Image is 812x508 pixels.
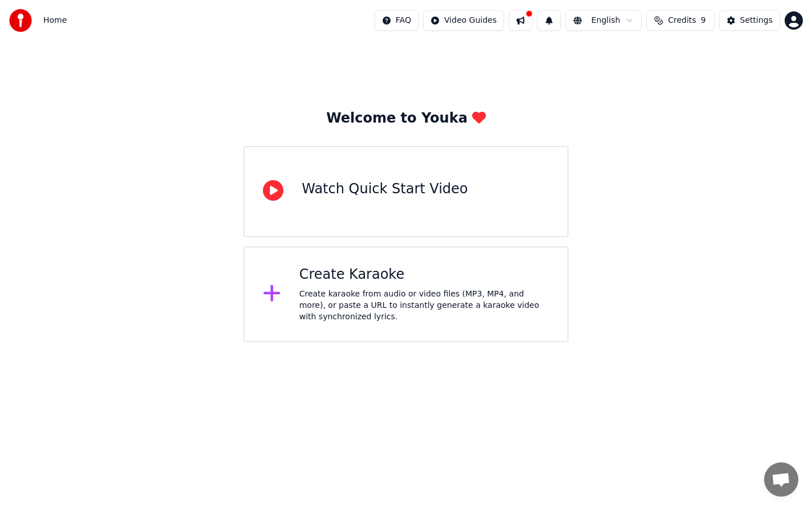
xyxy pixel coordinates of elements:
[302,180,468,198] div: Watch Quick Start Video
[299,266,549,284] div: Create Karaoke
[764,462,798,497] div: Open chat
[9,9,32,32] img: youka
[740,15,773,26] div: Settings
[375,10,419,31] button: FAQ
[43,15,67,26] nav: breadcrumb
[326,109,486,128] div: Welcome to Youka
[43,15,67,26] span: Home
[299,288,549,323] div: Create karaoke from audio or video files (MP3, MP4, and more), or paste a URL to instantly genera...
[719,10,780,31] button: Settings
[668,15,696,26] span: Credits
[646,10,714,31] button: Credits9
[701,15,706,26] span: 9
[423,10,504,31] button: Video Guides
